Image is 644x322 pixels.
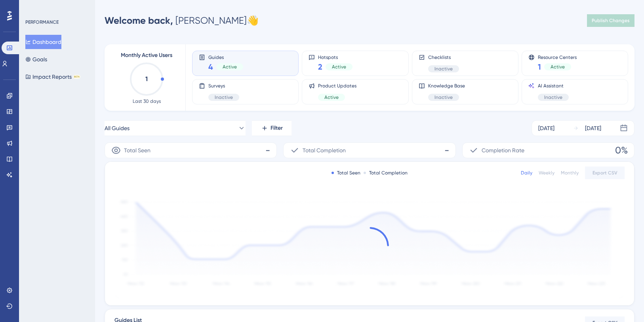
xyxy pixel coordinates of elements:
div: [PERSON_NAME] 👋 [105,14,259,27]
div: [DATE] [538,123,554,133]
span: Total Seen [124,146,151,155]
button: Impact ReportsBETA [25,70,80,84]
span: Inactive [434,94,453,100]
button: Goals [25,52,47,66]
div: [DATE] [585,123,601,133]
span: 1 [538,61,541,72]
span: - [265,144,270,157]
span: Resource Centers [538,54,577,60]
span: Filter [271,123,283,133]
span: 0% [615,144,628,157]
div: Monthly [561,170,579,176]
span: Surveys [208,83,239,89]
button: All Guides [105,120,246,136]
div: BETA [73,75,80,79]
span: Completion Rate [482,146,524,155]
div: PERFORMANCE [25,19,59,25]
span: 4 [208,61,213,72]
button: Dashboard [25,35,61,49]
span: Active [223,64,237,70]
span: Hotspots [318,54,352,60]
span: Guides [208,54,243,60]
div: Daily [521,170,532,176]
span: Last 30 days [133,98,161,104]
span: - [444,144,449,157]
span: Export CSV [593,170,617,176]
span: Monthly Active Users [121,51,172,60]
span: Inactive [544,94,562,100]
span: Inactive [215,94,233,100]
button: Publish Changes [587,14,634,27]
span: Total Completion [303,146,346,155]
div: Total Seen [332,170,360,176]
div: Weekly [539,170,554,176]
span: Checklists [428,54,459,61]
span: Inactive [434,66,453,72]
span: AI Assistant [538,83,569,89]
text: 1 [145,75,148,83]
span: Knowledge Base [428,83,465,89]
span: Active [324,94,339,100]
span: Active [551,64,565,70]
span: 2 [318,61,322,72]
span: Active [332,64,346,70]
span: All Guides [105,123,130,133]
span: Publish Changes [592,17,630,24]
button: Filter [252,120,292,136]
span: Product Updates [318,83,356,89]
button: Export CSV [585,167,625,179]
span: Welcome back, [105,15,173,26]
div: Total Completion [364,170,408,176]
